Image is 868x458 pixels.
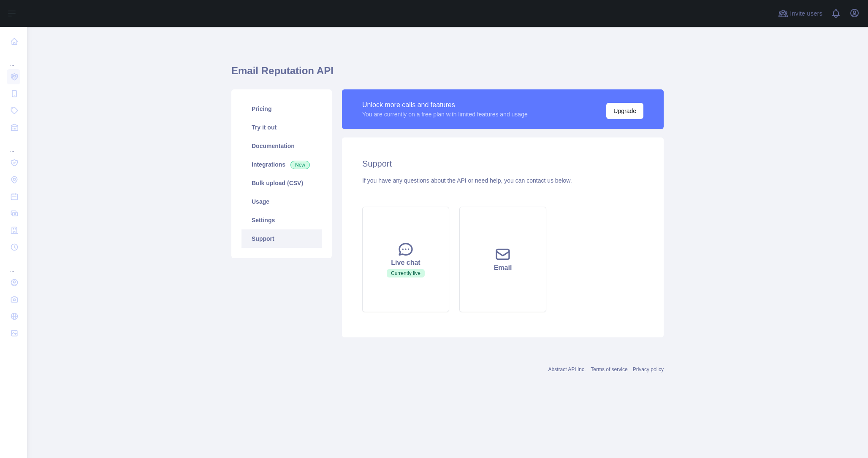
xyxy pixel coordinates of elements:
a: Integrations New [241,155,322,174]
div: Email [470,263,536,273]
a: Usage [241,192,322,211]
button: Upgrade [606,103,643,119]
h1: Email Reputation API [231,64,664,84]
div: You are currently on a free plan with limited features and usage [362,110,528,119]
span: Currently live [387,269,425,277]
button: Email [459,207,546,312]
a: Privacy policy [633,366,664,372]
div: If you have any questions about the API or need help, you can contact us below. [362,176,643,185]
a: Pricing [241,100,322,118]
div: ... [7,137,20,154]
h2: Support [362,158,643,170]
a: Support [241,229,322,248]
div: ... [7,256,20,273]
span: Invite users [790,9,822,19]
a: Documentation [241,137,322,155]
div: Unlock more calls and features [362,100,528,110]
button: Live chatCurrently live [362,207,449,312]
span: New [290,161,310,169]
a: Bulk upload (CSV) [241,174,322,192]
div: Live chat [373,258,439,268]
a: Abstract API Inc. [548,366,586,372]
a: Settings [241,211,322,229]
button: Invite users [776,7,824,20]
a: Try it out [241,118,322,137]
a: Terms of service [591,366,627,372]
div: ... [7,51,20,67]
